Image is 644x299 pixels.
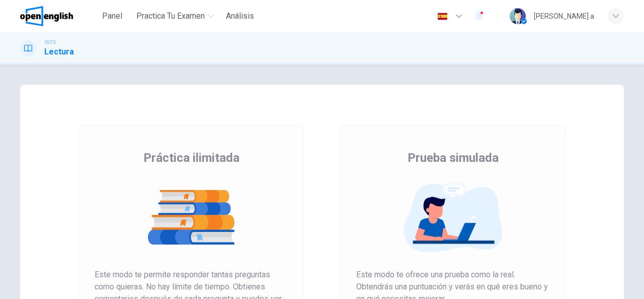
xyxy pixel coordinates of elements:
span: Prueba simulada [408,150,499,166]
a: OpenEnglish logo [20,6,96,26]
div: [PERSON_NAME] a. [534,10,596,22]
img: OpenEnglish logo [20,6,73,26]
img: Profile picture [510,8,526,24]
span: Panel [102,10,122,22]
button: Análisis [222,7,258,25]
span: Practica tu examen [136,10,205,22]
span: IELTS [44,39,56,46]
span: Análisis [226,10,254,22]
button: Practica tu examen [132,7,218,25]
button: Panel [96,7,128,25]
img: es [436,13,449,20]
span: Práctica ilimitada [143,150,239,166]
h1: Lectura [44,46,74,58]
